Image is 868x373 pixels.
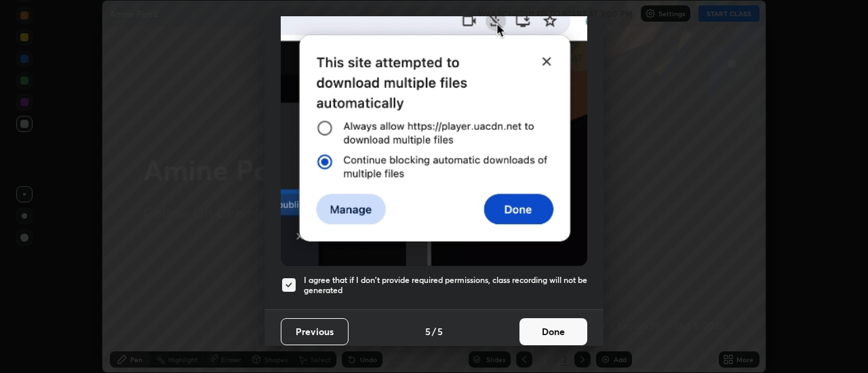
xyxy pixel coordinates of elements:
h5: I agree that if I don't provide required permissions, class recording will not be generated [304,275,587,296]
button: Done [519,318,587,345]
h4: / [432,324,436,338]
button: Previous [281,318,349,345]
h4: 5 [425,324,431,338]
h4: 5 [437,324,443,338]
